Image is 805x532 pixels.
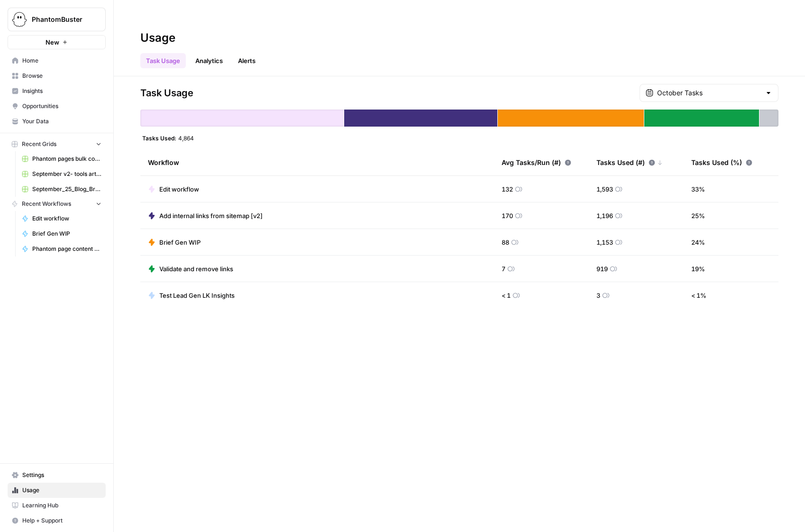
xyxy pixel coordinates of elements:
span: Test Lead Gen LK Insights [159,291,235,300]
span: Edit workflow [32,214,101,223]
button: Recent Grids [8,137,106,151]
span: Phantom pages bulk content update [32,155,101,163]
span: 3 [596,291,600,300]
span: 1,593 [596,184,613,194]
a: Insights [8,83,106,99]
span: 919 [596,264,608,274]
a: Usage [8,483,106,498]
span: Phantom page content update [32,245,101,253]
span: 7 [502,264,505,274]
span: 25 % [691,211,705,220]
span: Learning Hub [22,501,101,510]
span: 24 % [691,238,705,247]
div: Usage [140,30,175,46]
span: Recent Grids [22,140,56,148]
span: Validate and remove links [159,264,233,274]
span: < 1 % [691,291,706,300]
a: Analytics [190,53,229,68]
span: Recent Workflows [22,200,71,208]
div: Avg Tasks/Run (#) [502,149,571,175]
a: Test Lead Gen LK Insights [148,291,235,300]
span: Your Data [22,117,101,126]
button: Help + Support [8,513,106,528]
a: Settings [8,468,106,483]
span: 1,153 [596,238,613,247]
a: Task Usage [140,53,186,68]
span: Task Usage [140,86,193,100]
a: Opportunities [8,99,106,114]
a: Your Data [8,114,106,129]
button: Workspace: PhantomBuster [8,8,106,31]
button: New [8,35,106,49]
span: 132 [502,184,513,194]
a: Validate and remove links [148,264,233,274]
a: September_25_Blog_Briefs.csv [18,182,106,197]
a: Home [8,53,106,68]
a: Phantom page content update [18,241,106,257]
span: Brief Gen WIP [159,238,201,247]
span: PhantomBuster [32,15,89,24]
a: Alerts [232,53,261,68]
span: 33 % [691,184,705,194]
span: Browse [22,72,101,80]
a: Edit workflow [18,211,106,226]
a: Brief Gen WIP [18,226,106,241]
span: Opportunities [22,102,101,110]
button: Recent Workflows [8,197,106,211]
a: Add internal links from sitemap [v2] [148,211,263,220]
span: Usage [22,486,101,495]
a: Phantom pages bulk content update [18,151,106,166]
span: Brief Gen WIP [32,229,101,238]
span: Edit workflow [159,184,199,194]
span: 88 [502,238,509,247]
span: New [46,37,59,47]
a: Brief Gen WIP [148,238,201,247]
div: Workflow [148,149,486,175]
span: 4,864 [178,134,194,142]
span: Insights [22,87,101,95]
span: 1,196 [596,211,613,220]
span: Home [22,56,101,65]
a: September v2- tools articles [18,166,106,182]
span: September v2- tools articles [32,170,101,178]
div: Tasks Used (%) [691,149,752,175]
a: Browse [8,68,106,83]
span: 170 [502,211,513,220]
input: October Tasks [657,88,761,98]
a: Learning Hub [8,498,106,513]
span: Tasks Used: [142,134,176,142]
span: Settings [22,471,101,479]
span: 19 % [691,264,705,274]
span: < 1 [502,291,511,300]
img: PhantomBuster Logo [11,11,28,28]
div: Tasks Used (#) [596,149,663,175]
span: September_25_Blog_Briefs.csv [32,185,101,193]
a: Edit workflow [148,184,199,194]
span: Help + Support [22,516,101,525]
span: Add internal links from sitemap [v2] [159,211,263,220]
